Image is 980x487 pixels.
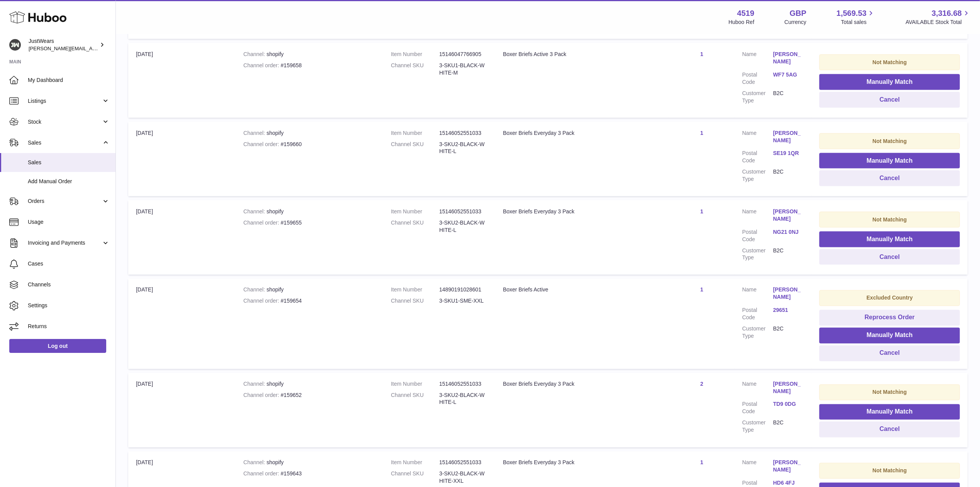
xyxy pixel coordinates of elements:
div: Boxer Briefs Everyday 3 Pack [503,459,661,467]
strong: Channel [243,130,267,136]
dd: B2C [773,325,804,340]
a: 1 [700,460,703,466]
a: 29651 [773,307,804,314]
a: 1 [700,51,703,57]
button: Manually Match [819,74,960,90]
dd: 3-SKU2-BLACK-WHITE-L [439,219,487,234]
dt: Postal Code [742,228,773,243]
button: Reprocess Order [819,310,960,326]
dd: 15146047766905 [439,51,487,58]
span: AVAILABLE Stock Total [905,19,971,26]
span: Add Manual Order [28,178,110,185]
button: Cancel [819,170,960,186]
strong: Channel order [243,141,281,147]
strong: Not Matching [873,389,907,395]
td: [DATE] [128,200,236,275]
div: #159643 [243,470,375,478]
dt: Name [742,286,773,303]
div: JustWears [29,37,98,52]
dt: Item Number [391,381,439,388]
dd: B2C [773,419,804,434]
strong: Channel [243,287,267,293]
strong: Channel order [243,298,281,304]
span: 1,569.53 [837,8,867,19]
div: shopify [243,381,375,388]
div: #159652 [243,392,375,399]
a: 1 [700,287,703,293]
a: SE19 1QR [773,150,804,157]
button: Cancel [819,422,960,438]
a: [PERSON_NAME] [773,381,804,395]
button: Cancel [819,249,960,265]
a: [PERSON_NAME] [773,459,804,474]
dt: Item Number [391,208,439,215]
dd: 15146052551033 [439,459,487,467]
div: shopify [243,459,375,467]
dd: B2C [773,247,804,262]
div: Boxer Briefs Everyday 3 Pack [503,208,661,215]
button: Cancel [819,346,960,361]
a: TD9 0DG [773,401,804,408]
dd: 3-SKU2-BLACK-WHITE-L [439,141,487,155]
dt: Name [742,381,773,397]
dt: Postal Code [742,307,773,322]
a: [PERSON_NAME] [773,51,804,65]
div: shopify [243,51,375,58]
dt: Name [742,129,773,146]
dd: 3-SKU1-SME-XXL [439,298,487,305]
dt: Customer Type [742,325,773,340]
td: [DATE] [128,373,236,448]
span: Orders [28,198,102,205]
div: shopify [243,286,375,294]
button: Manually Match [819,328,960,344]
a: HD6 4FJ [773,480,804,487]
span: Invoicing and Payments [28,239,102,247]
div: #159658 [243,62,375,69]
dd: 3-SKU1-BLACK-WHITE-M [439,62,487,77]
a: Log out [9,339,106,353]
dt: Postal Code [742,401,773,415]
dd: 14890191028601 [439,286,487,294]
span: Cases [28,260,110,267]
a: 1 [700,130,703,136]
dt: Postal Code [742,71,773,86]
strong: Not Matching [873,138,907,144]
td: [DATE] [128,122,236,196]
span: Total sales [841,19,875,26]
dt: Item Number [391,129,439,137]
button: Manually Match [819,153,960,169]
strong: Channel order [243,392,281,398]
dt: Customer Type [742,419,773,434]
dt: Name [742,51,773,67]
dt: Channel SKU [391,62,439,77]
dt: Item Number [391,459,439,467]
strong: 4519 [737,8,754,19]
td: [DATE] [128,43,236,117]
span: Settings [28,302,110,309]
span: Listings [28,97,102,105]
button: Manually Match [819,404,960,420]
div: Huboo Ref [729,19,754,26]
div: Boxer Briefs Everyday 3 Pack [503,381,661,388]
div: #159655 [243,219,375,226]
strong: GBP [790,8,806,19]
a: 1 [700,208,703,215]
dd: 15146052551033 [439,129,487,137]
dd: 15146052551033 [439,381,487,388]
span: 3,316.68 [932,8,962,19]
a: NG21 0NJ [773,228,804,236]
span: Stock [28,118,102,126]
dt: Customer Type [742,168,773,183]
span: Usage [28,218,110,226]
span: [PERSON_NAME][EMAIL_ADDRESS][DOMAIN_NAME] [29,45,155,51]
strong: Channel order [243,62,281,68]
a: [PERSON_NAME] [773,286,804,301]
dt: Postal Code [742,150,773,164]
strong: Channel [243,208,267,215]
div: Boxer Briefs Everyday 3 Pack [503,129,661,137]
strong: Channel [243,51,267,57]
strong: Channel order [243,471,281,477]
div: shopify [243,208,375,215]
strong: Channel [243,381,267,387]
dd: B2C [773,168,804,183]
